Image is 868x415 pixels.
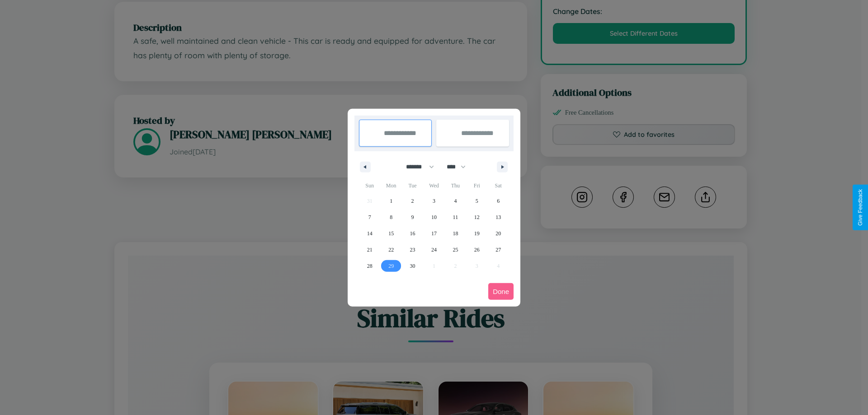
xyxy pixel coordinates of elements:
[423,178,444,193] span: Wed
[380,242,401,258] button: 22
[431,225,437,242] span: 17
[431,242,437,258] span: 24
[359,242,380,258] button: 21
[402,225,423,242] button: 16
[388,242,394,258] span: 22
[476,193,478,209] span: 5
[390,193,392,209] span: 1
[445,242,466,258] button: 25
[488,178,509,193] span: Sat
[368,209,371,225] span: 7
[495,242,501,258] span: 27
[380,193,401,209] button: 1
[402,209,423,225] button: 9
[453,209,458,225] span: 11
[367,258,373,274] span: 28
[488,283,514,300] button: Done
[423,242,444,258] button: 24
[367,242,373,258] span: 21
[466,225,487,242] button: 19
[423,225,444,242] button: 17
[359,258,380,274] button: 28
[359,178,380,193] span: Sun
[380,225,401,242] button: 15
[367,225,373,242] span: 14
[411,209,414,225] span: 9
[453,242,458,258] span: 25
[453,225,458,242] span: 18
[402,242,423,258] button: 23
[474,209,480,225] span: 12
[402,193,423,209] button: 2
[388,225,394,242] span: 15
[474,225,480,242] span: 19
[433,193,435,209] span: 3
[445,225,466,242] button: 18
[423,193,444,209] button: 3
[488,193,509,209] button: 6
[410,225,415,242] span: 16
[410,242,415,258] span: 23
[431,209,437,225] span: 10
[857,189,863,226] div: Give Feedback
[497,193,500,209] span: 6
[423,209,444,225] button: 10
[402,178,423,193] span: Tue
[474,242,480,258] span: 26
[359,225,380,242] button: 14
[466,193,487,209] button: 5
[380,258,401,274] button: 29
[359,209,380,225] button: 7
[488,209,509,225] button: 13
[402,258,423,274] button: 30
[380,178,401,193] span: Mon
[410,258,415,274] span: 30
[454,193,457,209] span: 4
[445,193,466,209] button: 4
[390,209,392,225] span: 8
[488,242,509,258] button: 27
[445,209,466,225] button: 11
[380,209,401,225] button: 8
[495,209,501,225] span: 13
[466,178,487,193] span: Fri
[495,225,501,242] span: 20
[411,193,414,209] span: 2
[445,178,466,193] span: Thu
[466,209,487,225] button: 12
[488,225,509,242] button: 20
[388,258,394,274] span: 29
[466,242,487,258] button: 26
